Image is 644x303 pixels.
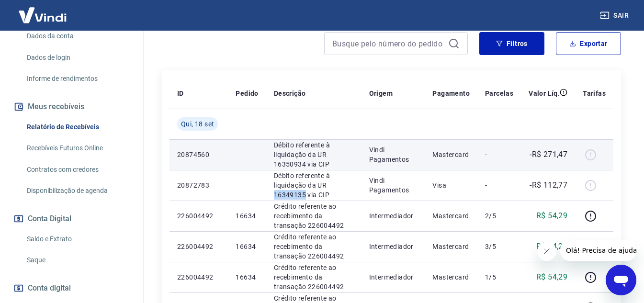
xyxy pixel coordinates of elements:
[369,211,418,221] p: Intermediador
[274,263,354,292] p: Crédito referente ao recebimento da transação 226004492
[274,89,306,98] p: Descrição
[369,242,418,251] p: Intermediador
[23,117,132,137] a: Relatório de Recebíveis
[432,180,470,190] p: Visa
[177,211,220,221] p: 226004492
[23,250,132,270] a: Saque
[369,272,418,282] p: Intermediador
[274,171,354,200] p: Débito referente à liquidação da UR 16349135 via CIP
[432,272,470,282] p: Mastercard
[11,208,132,229] button: Conta Digital
[274,140,354,169] p: Débito referente à liquidação da UR 16350934 via CIP
[23,69,132,89] a: Informe de rendimentos
[28,281,71,295] span: Conta digital
[369,89,393,98] p: Origem
[6,7,80,14] span: Olá! Precisa de ajuda?
[274,232,354,261] p: Crédito referente ao recebimento da transação 226004492
[23,48,132,67] a: Dados de login
[11,278,132,299] a: Conta digital
[529,89,560,98] p: Valor Líq.
[177,89,184,98] p: ID
[537,242,556,261] iframe: Fechar mensagem
[369,145,418,164] p: Vindi Pagamentos
[485,89,513,98] p: Parcelas
[536,210,567,222] p: R$ 54,29
[485,272,513,282] p: 1/5
[485,180,513,190] p: -
[530,180,567,191] p: -R$ 112,77
[236,242,258,251] p: 16634
[530,149,567,160] p: -R$ 271,47
[23,138,132,158] a: Recebíveis Futuros Online
[177,150,220,159] p: 20874560
[177,242,220,251] p: 226004492
[23,229,132,249] a: Saldo e Extrato
[606,265,636,295] iframe: Botão para abrir a janela de mensagens
[536,271,567,283] p: R$ 54,29
[236,272,258,282] p: 16634
[177,180,220,190] p: 20872783
[556,32,621,55] button: Exportar
[485,150,513,159] p: -
[536,241,567,252] p: R$ 54,29
[236,89,258,98] p: Pedido
[485,211,513,221] p: 2/5
[274,202,354,230] p: Crédito referente ao recebimento da transação 226004492
[332,36,444,51] input: Busque pelo número do pedido
[432,242,470,251] p: Mastercard
[583,89,606,98] p: Tarifas
[432,211,470,221] p: Mastercard
[432,89,470,98] p: Pagamento
[560,240,636,261] iframe: Mensagem da empresa
[23,160,132,180] a: Contratos com credores
[598,7,633,24] button: Sair
[11,0,74,30] img: Vindi
[485,242,513,251] p: 3/5
[23,181,132,201] a: Disponibilização de agenda
[432,150,470,159] p: Mastercard
[479,32,544,55] button: Filtros
[23,26,132,46] a: Dados da conta
[177,272,220,282] p: 226004492
[181,119,214,129] span: Qui, 18 set
[236,211,258,221] p: 16634
[11,96,132,117] button: Meus recebíveis
[369,176,418,195] p: Vindi Pagamentos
